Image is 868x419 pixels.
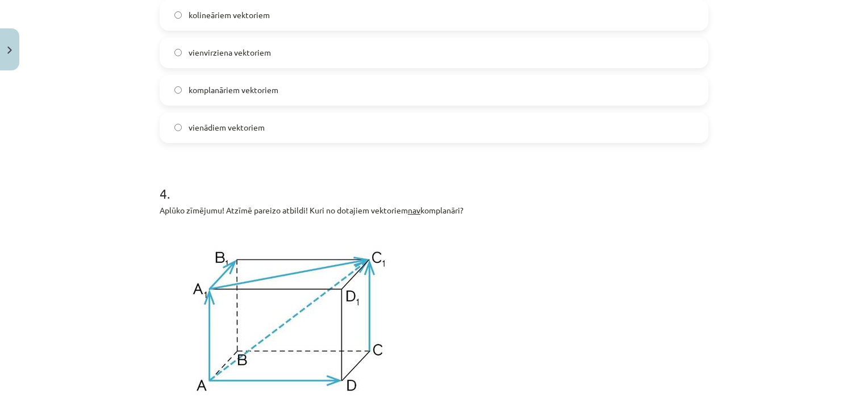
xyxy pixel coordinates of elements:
span: kolineāriem vektoriem [189,9,270,21]
u: nav [408,205,420,215]
img: icon-close-lesson-0947bae3869378f0d4975bcd49f059093ad1ed9edebbc8119c70593378902aed.svg [7,47,12,54]
input: komplanāriem vektoriem [174,86,182,94]
input: kolineāriem vektoriem [174,11,182,19]
span: komplanāriem vektoriem [189,84,278,96]
span: vienādiem vektoriem [189,121,265,133]
input: vienvirziena vektoriem [174,49,182,56]
input: vienādiem vektoriem [174,124,182,131]
span: vienvirziena vektoriem [189,47,271,58]
p: Aplūko zīmējumu! Atzīmē pareizo atbildi! Kuri no dotajiem vektoriem komplanāri? [160,204,708,216]
h1: 4 . [160,166,708,201]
